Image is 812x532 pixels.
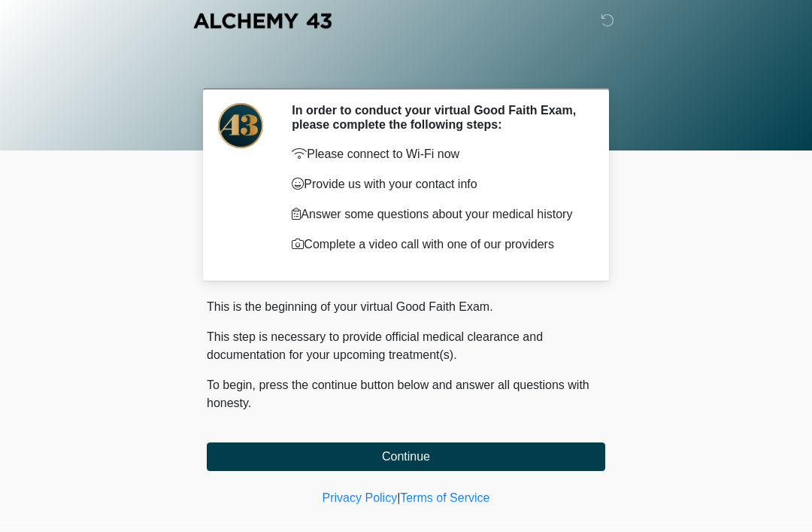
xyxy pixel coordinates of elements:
img: Alchemy 43 Logo [192,11,333,30]
p: This step is necessary to provide official medical clearance and documentation for your upcoming ... [207,328,605,364]
h1: ‎ ‎ ‎ ‎ [195,54,617,82]
a: | [397,491,400,504]
p: Answer some questions about your medical history [292,205,583,223]
p: Please connect to Wi-Fi now [292,145,583,163]
p: Complete a video call with one of our providers [292,236,583,254]
p: This is the beginning of your virtual Good Faith Exam. [207,298,605,316]
h2: In order to conduct your virtual Good Faith Exam, please complete the following steps: [292,103,583,132]
a: Privacy Policy [323,491,398,504]
button: Continue [207,442,605,471]
p: To begin, press the continue button below and answer all questions with honesty. [207,376,605,412]
a: Terms of Service [400,491,489,504]
img: Agent Avatar [218,103,263,148]
p: Provide us with your contact info [292,175,583,193]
